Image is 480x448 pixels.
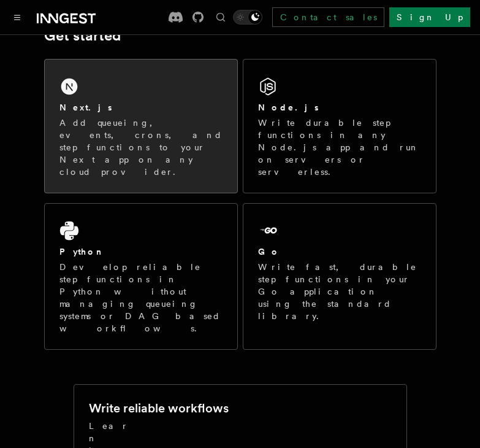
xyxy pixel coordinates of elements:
[389,7,470,27] a: Sign Up
[243,59,436,193] a: Node.jsWrite durable step functions in any Node.js app and run on servers or serverless.
[272,7,384,27] a: Contact sales
[213,10,228,25] button: Find something...
[59,245,105,258] h2: Python
[59,261,223,334] p: Develop reliable step functions in Python without managing queueing systems or DAG based workflows.
[258,245,280,258] h2: Go
[243,203,436,350] a: GoWrite fast, durable step functions in your Go application using the standard library.
[59,101,112,114] h2: Next.js
[258,261,421,322] p: Write fast, durable step functions in your Go application using the standard library.
[44,59,238,193] a: Next.jsAdd queueing, events, crons, and step functions to your Next app on any cloud provider.
[258,101,319,114] h2: Node.js
[44,203,238,350] a: PythonDevelop reliable step functions in Python without managing queueing systems or DAG based wo...
[89,400,229,417] h2: Write reliable workflows
[10,10,25,25] button: Toggle navigation
[44,27,121,44] a: Get started
[59,117,223,178] p: Add queueing, events, crons, and step functions to your Next app on any cloud provider.
[258,117,421,178] p: Write durable step functions in any Node.js app and run on servers or serverless.
[233,10,262,25] button: Toggle dark mode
